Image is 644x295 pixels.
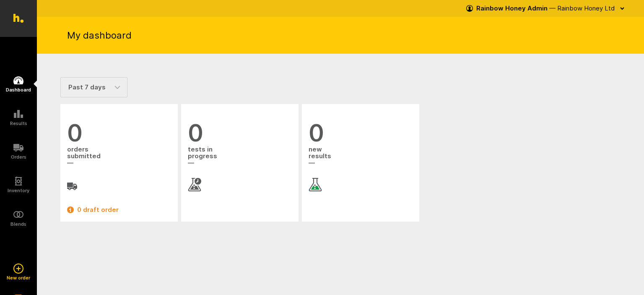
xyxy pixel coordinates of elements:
a: 0 draft order [67,205,171,215]
a: 0 tests inprogress [188,121,292,191]
h5: Blends [10,222,26,227]
span: 0 [67,121,171,145]
h1: My dashboard [67,29,132,42]
span: orders submitted [67,145,171,168]
h5: New order [7,275,30,280]
span: new results [309,145,413,168]
h5: Orders [11,154,26,159]
a: 0 newresults [309,121,413,191]
button: Rainbow Honey Admin — Rainbow Honey Ltd [466,2,627,15]
span: 0 [188,121,292,145]
span: 0 [309,121,413,145]
h5: Results [10,121,27,126]
span: — Rainbow Honey Ltd [549,4,615,12]
span: tests in progress [188,145,292,168]
strong: Rainbow Honey Admin [476,4,548,12]
h5: Inventory [8,188,29,193]
a: 0 orderssubmitted [67,121,171,191]
h5: Dashboard [6,87,31,92]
